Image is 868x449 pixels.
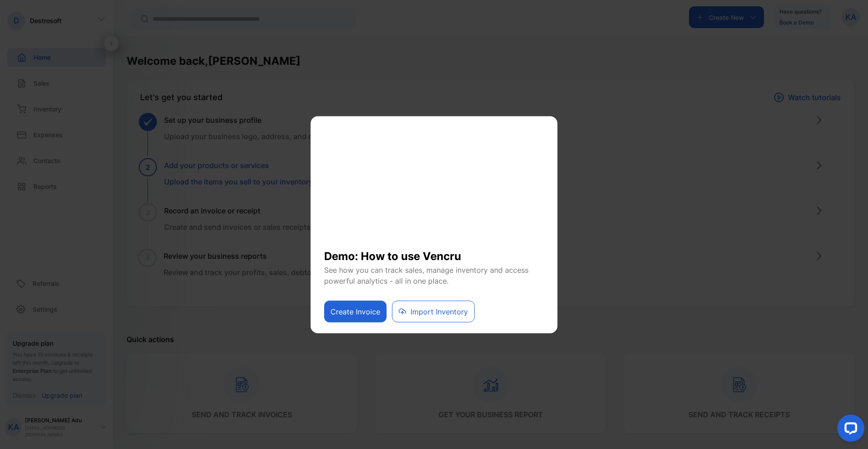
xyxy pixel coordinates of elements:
button: Create Invoice [324,300,387,322]
p: See how you can track sales, manage inventory and access powerful analytics - all in one place. [324,264,544,286]
button: Import Inventory [392,300,475,322]
iframe: LiveChat chat widget [830,411,868,449]
h1: Demo: How to use Vencru [324,241,544,264]
iframe: YouTube video player [324,127,544,241]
